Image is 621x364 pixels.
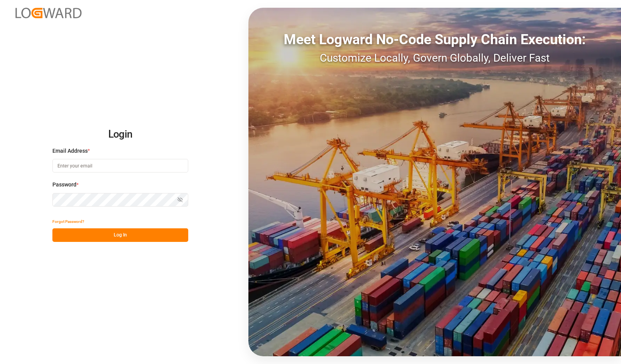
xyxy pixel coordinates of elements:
[16,8,82,18] img: Logward_new_orange.png
[52,215,84,228] button: Forgot Password?
[52,228,188,242] button: Log In
[52,122,188,147] h2: Login
[52,159,188,173] input: Enter your email
[52,181,76,189] span: Password
[52,147,88,155] span: Email Address
[248,50,621,66] div: Customize Locally, Govern Globally, Deliver Fast
[248,29,621,50] div: Meet Logward No-Code Supply Chain Execution:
